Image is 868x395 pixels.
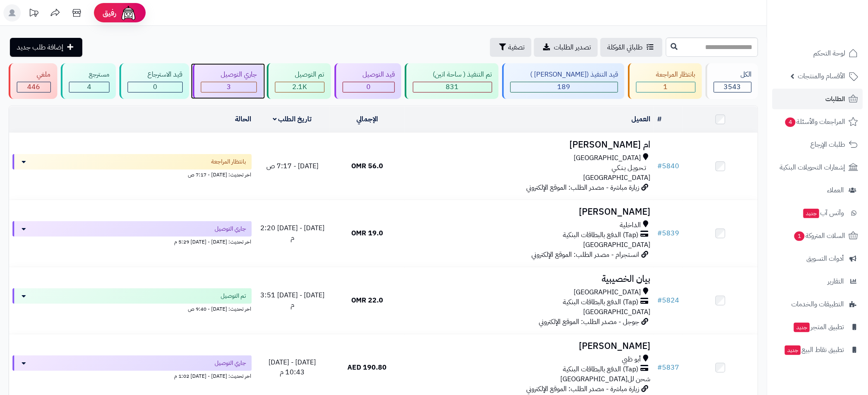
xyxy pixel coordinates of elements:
[704,63,760,99] a: الكل3543
[612,163,646,173] span: تـحـويـل بـنـكـي
[201,82,257,92] div: 3
[600,38,662,57] a: طلباتي المُوكلة
[772,248,863,269] a: أدوات التسويق
[403,63,500,99] a: تم التنفيذ ( ساحة اتين) 831
[17,70,51,80] div: ملغي
[7,63,59,99] a: ملغي 446
[221,292,247,300] span: تم التوصيل
[636,70,696,80] div: بانتظار المراجعة
[780,161,845,173] span: إشعارات التحويلات البنكية
[17,82,50,92] div: 446
[813,47,845,59] span: لوحة التحكم
[59,63,118,99] a: مسترجع 4
[351,295,383,306] span: 22.0 OMR
[772,225,863,246] a: السلات المتروكة1
[793,321,844,333] span: تطبيق المتجر
[153,82,157,92] span: 0
[772,294,863,315] a: التطبيقات والخدمات
[793,230,845,242] span: السلات المتروكة
[408,207,650,217] h3: [PERSON_NAME]
[620,220,641,230] span: الداخلية
[772,43,863,64] a: لوحة التحكم
[490,38,531,57] button: تصفية
[657,362,679,373] a: #5837
[657,295,679,306] a: #5824
[413,70,492,80] div: تم التنفيذ ( ساحة اتين)
[827,275,844,287] span: التقارير
[408,341,650,351] h3: [PERSON_NAME]
[657,161,679,171] a: #5840
[539,317,639,327] span: جوجل - مصدر الطلب: الموقع الإلكتروني
[772,203,863,223] a: وآتس آبجديد
[235,114,252,124] a: الحالة
[446,82,459,92] span: 831
[802,207,844,219] span: وآتس آب
[583,173,650,183] span: [GEOGRAPHIC_DATA]
[785,117,796,127] span: 4
[772,180,863,201] a: العملاء
[27,82,40,92] span: 446
[825,93,845,105] span: الطلبات
[810,139,845,151] span: طلبات الإرجاع
[574,153,641,163] span: [GEOGRAPHIC_DATA]
[408,274,650,284] h3: بيان الخصيبية
[408,140,650,150] h3: ام [PERSON_NAME]
[12,304,252,313] div: اخر تحديث: [DATE] - 9:40 ص
[275,70,325,80] div: تم التوصيل
[583,307,650,317] span: [GEOGRAPHIC_DATA]
[351,161,383,171] span: 56.0 OMR
[803,209,819,218] span: جديد
[12,237,252,246] div: اخر تحديث: [DATE] - [DATE] 5:29 م
[531,250,639,260] span: انستجرام - مصدر الطلب: الموقع الإلكتروني
[69,70,110,80] div: مسترجع
[657,161,662,171] span: #
[563,297,638,307] span: (Tap) الدفع بالبطاقات البنكية
[191,63,265,99] a: جاري التوصيل 3
[607,42,643,52] span: طلباتي المُوكلة
[292,82,307,92] span: 2.1K
[772,271,863,292] a: التقارير
[794,323,810,332] span: جديد
[275,82,324,92] div: 2069
[657,295,662,306] span: #
[772,134,863,155] a: طلبات الإرجاع
[23,4,44,24] a: تحديثات المنصة
[772,111,863,132] a: المراجعات والأسئلة4
[351,228,383,238] span: 19.0 OMR
[128,82,182,92] div: 0
[343,70,395,80] div: قيد التوصيل
[266,161,318,171] span: [DATE] - 7:17 ص
[128,70,183,80] div: قيد الاسترجاع
[201,70,257,80] div: جاري التوصيل
[260,223,325,243] span: [DATE] - [DATE] 2:20 م
[631,114,650,124] a: العميل
[10,38,82,57] a: إضافة طلب جديد
[273,114,312,124] a: تاريخ الطلب
[269,357,316,377] span: [DATE] - [DATE] 10:43 م
[784,116,845,128] span: المراجعات والأسئلة
[637,82,695,92] div: 1
[356,114,378,124] a: الإجمالي
[806,253,844,265] span: أدوات التسويق
[348,362,387,373] span: 190.80 AED
[560,374,650,384] span: شحن لل[GEOGRAPHIC_DATA]
[784,344,844,356] span: تطبيق نقاط البيع
[511,82,618,92] div: 189
[574,287,641,297] span: [GEOGRAPHIC_DATA]
[798,70,845,82] span: الأقسام والمنتجات
[657,228,662,238] span: #
[657,362,662,373] span: #
[785,346,801,355] span: جديد
[657,228,679,238] a: #5839
[212,157,247,166] span: بانتظار المراجعة
[343,82,395,92] div: 0
[791,298,844,310] span: التطبيقات والخدمات
[772,317,863,337] a: تطبيق المتجرجديد
[120,4,137,22] img: ai-face.png
[622,355,641,364] span: أبو ظبي
[626,63,704,99] a: بانتظار المراجعة 1
[103,8,116,18] span: رفيق
[17,42,63,52] span: إضافة طلب جديد
[500,63,627,99] a: قيد التنفيذ ([PERSON_NAME] ) 189
[265,63,333,99] a: تم التوصيل 2.1K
